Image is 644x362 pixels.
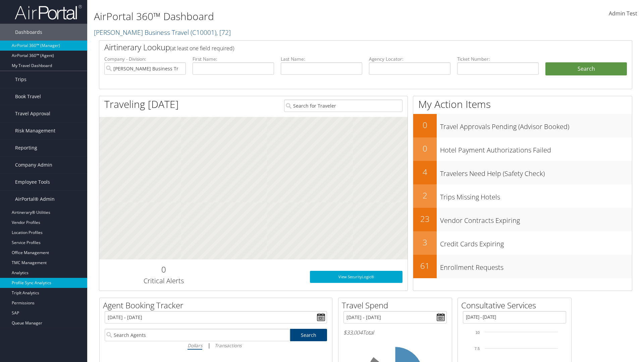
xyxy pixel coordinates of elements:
[105,329,290,341] input: Search Agents
[15,4,82,20] img: airportal-logo.png
[94,9,456,23] h1: AirPortal 360™ Dashboard
[440,213,632,225] h3: Vendor Contracts Expiring
[281,56,362,62] label: Last Name:
[475,347,480,351] tspan: 7.5
[413,137,632,161] a: 0Hotel Payment Authorizations Failed
[413,114,632,137] a: 0Travel Approvals Pending (Advisor Booked)
[440,259,632,272] h3: Enrollment Requests
[413,119,437,131] h2: 0
[15,139,37,156] span: Reporting
[103,300,332,311] h2: Agent Booking Tracker
[187,342,202,349] i: Dollars
[413,237,437,248] h2: 3
[342,300,452,311] h2: Travel Spend
[413,231,632,255] a: 3Credit Cards Expiring
[290,329,327,341] a: Search
[15,191,55,207] span: AirPortal® Admin
[440,142,632,155] h3: Hotel Payment Authorizations Failed
[104,56,186,62] label: Company - Division:
[413,255,632,278] a: 61Enrollment Requests
[413,208,632,231] a: 23Vendor Contracts Expiring
[284,100,402,112] input: Search for Traveler
[440,189,632,202] h3: Trips Missing Hotels
[343,329,447,336] h6: Total
[413,166,437,178] h2: 4
[413,260,437,271] h2: 61
[193,56,274,62] label: First Name:
[413,184,632,208] a: 2Trips Missing Hotels
[413,143,437,154] h2: 0
[609,3,637,24] a: Admin Test
[104,264,223,275] h2: 0
[440,166,632,178] h3: Travelers Need Help (Safety Check)
[476,330,480,335] tspan: 10
[15,174,50,190] span: Employee Tools
[216,28,231,37] span: , [ 72 ]
[413,190,437,201] h2: 2
[15,88,41,105] span: Book Travel
[15,24,42,41] span: Dashboards
[461,300,571,311] h2: Consultative Services
[440,119,632,131] h3: Travel Approvals Pending (Advisor Booked)
[170,45,234,52] span: (at least one field required)
[104,42,583,53] h2: Airtinerary Lookup
[369,56,450,62] label: Agency Locator:
[104,97,179,111] h1: Traveling [DATE]
[343,329,363,336] span: $33,004
[413,161,632,184] a: 4Travelers Need Help (Safety Check)
[104,276,223,286] h3: Critical Alerts
[15,71,26,88] span: Trips
[310,271,402,283] a: View SecurityLogic®
[15,157,52,173] span: Company Admin
[440,236,632,249] h3: Credit Cards Expiring
[413,213,437,225] h2: 23
[457,56,539,62] label: Ticket Number:
[413,97,632,111] h1: My Action Items
[15,105,50,122] span: Travel Approval
[191,28,216,37] span: ( C10001 )
[105,341,327,350] div: |
[545,62,627,76] button: Search
[215,342,241,349] i: Transactions
[15,122,55,139] span: Risk Management
[94,28,231,37] a: [PERSON_NAME] Business Travel
[609,10,637,17] span: Admin Test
